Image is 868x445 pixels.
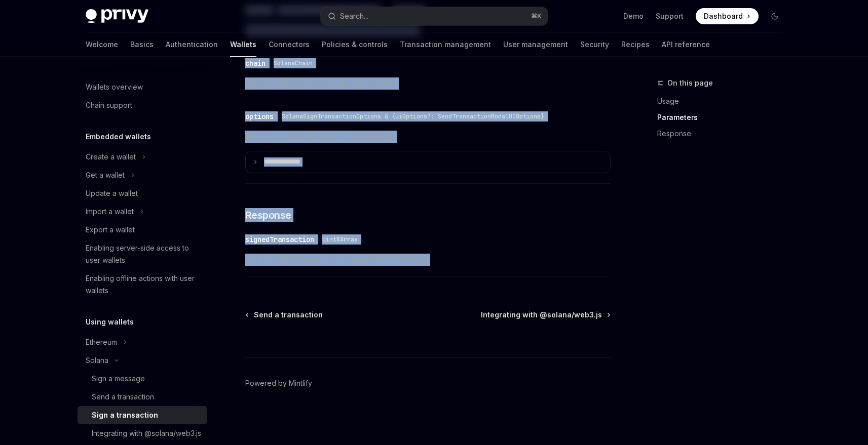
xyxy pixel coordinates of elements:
[78,388,207,406] a: Send a transaction
[321,7,548,25] button: Search...⌘K
[92,427,201,439] div: Integrating with @solana/web3.js
[86,316,134,328] h5: Using wallets
[86,131,151,143] h5: Embedded wallets
[78,78,207,96] a: Wallets overview
[78,406,207,424] a: Sign a transaction
[269,32,310,57] a: Connectors
[621,32,650,57] a: Recipes
[322,235,358,244] span: Uint8Array
[86,169,125,181] div: Get a wallet
[623,11,644,21] a: Demo
[86,206,134,218] div: Import a wallet
[531,12,542,20] span: ⌘ K
[92,373,145,385] div: Sign a message
[86,99,132,111] div: Chain support
[78,370,207,388] a: Sign a message
[86,32,118,57] a: Welcome
[245,58,266,68] div: chain
[657,93,791,109] a: Usage
[400,32,491,57] a: Transaction management
[86,151,136,163] div: Create a wallet
[92,409,158,421] div: Sign a transaction
[86,187,138,199] div: Update a wallet
[245,131,611,143] span: Additional options for signing the transaction.
[78,269,207,300] a: Enabling offline actions with user wallets
[657,126,791,142] a: Response
[322,32,388,57] a: Policies & controls
[78,221,207,239] a: Export a wallet
[704,11,743,21] span: Dashboard
[78,184,207,203] a: Update a wallet
[230,32,256,57] a: Wallets
[767,8,783,24] button: Toggle dark mode
[166,32,218,57] a: Authentication
[481,310,610,320] a: Integrating with @solana/web3.js
[86,272,201,297] div: Enabling offline actions with user wallets
[245,208,291,222] span: Response
[662,32,710,57] a: API reference
[481,310,602,320] span: Integrating with @solana/web3.js
[245,111,274,122] div: options
[282,112,544,120] span: SolanaSignTransactionOptions & {uiOptions?: SendTransactionModalUIOptions}
[667,77,713,89] span: On this page
[696,8,759,24] a: Dashboard
[245,378,312,388] a: Powered by Mintlify
[245,254,611,266] span: The signed transaction that can be sent to the network.
[503,32,568,57] a: User management
[78,96,207,114] a: Chain support
[245,77,611,90] span: Type of all Solana chains supported by Privy.
[86,242,201,266] div: Enabling server-side access to user wallets
[245,234,314,245] div: signedTransaction
[274,59,313,67] span: SolanaChain
[86,354,108,367] div: Solana
[254,310,323,320] span: Send a transaction
[130,32,154,57] a: Basics
[340,10,368,22] div: Search...
[657,109,791,126] a: Parameters
[86,9,148,23] img: dark logo
[580,32,609,57] a: Security
[78,239,207,269] a: Enabling server-side access to user wallets
[86,81,143,93] div: Wallets overview
[86,336,117,348] div: Ethereum
[246,310,323,320] a: Send a transaction
[92,391,154,403] div: Send a transaction
[78,424,207,442] a: Integrating with @solana/web3.js
[656,11,684,21] a: Support
[86,224,135,236] div: Export a wallet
